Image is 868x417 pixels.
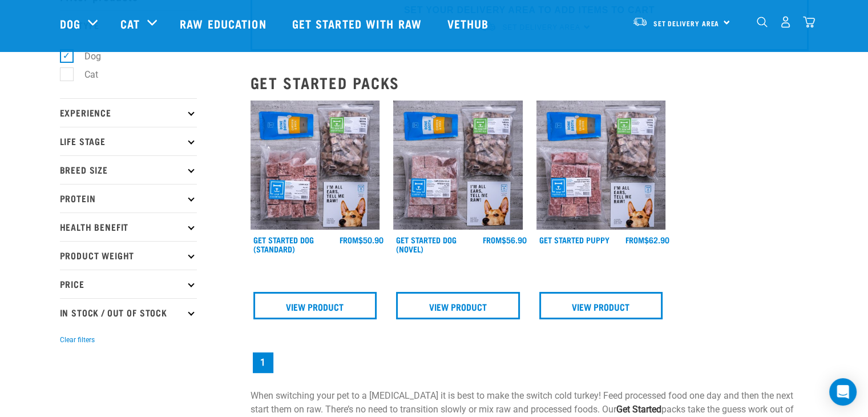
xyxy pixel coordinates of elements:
[60,212,197,241] p: Health Benefit
[168,1,280,46] a: Raw Education
[340,238,358,242] span: FROM
[60,15,80,32] a: Dog
[780,16,792,28] img: user.png
[829,378,857,406] div: Open Intercom Messenger
[393,101,523,230] img: NSP Dog Novel Update
[539,238,609,242] a: Get Started Puppy
[251,74,809,91] h2: Get Started Packs
[253,352,273,373] a: Page 1
[60,270,197,298] p: Price
[66,49,106,63] label: Dog
[66,67,103,82] label: Cat
[483,235,527,244] div: $56.90
[251,350,809,375] nav: pagination
[281,1,436,46] a: Get started with Raw
[803,16,815,28] img: home-icon@2x.png
[483,238,502,242] span: FROM
[120,15,140,32] a: Cat
[757,17,768,27] img: home-icon-1@2x.png
[340,235,383,244] div: $50.90
[436,1,503,46] a: Vethub
[632,17,648,27] img: van-moving.png
[60,155,197,184] p: Breed Size
[396,238,457,251] a: Get Started Dog (Novel)
[625,235,669,244] div: $62.90
[616,404,661,415] strong: Get Started
[60,335,95,345] button: Clear filters
[60,98,197,127] p: Experience
[60,184,197,212] p: Protein
[653,21,720,25] span: Set Delivery Area
[253,238,314,251] a: Get Started Dog (Standard)
[536,101,666,230] img: NPS Puppy Update
[625,238,644,242] span: FROM
[396,292,520,319] a: View Product
[60,127,197,155] p: Life Stage
[253,292,377,319] a: View Product
[60,298,197,327] p: In Stock / Out Of Stock
[539,292,663,319] a: View Product
[60,241,197,270] p: Product Weight
[251,101,380,230] img: NSP Dog Standard Update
